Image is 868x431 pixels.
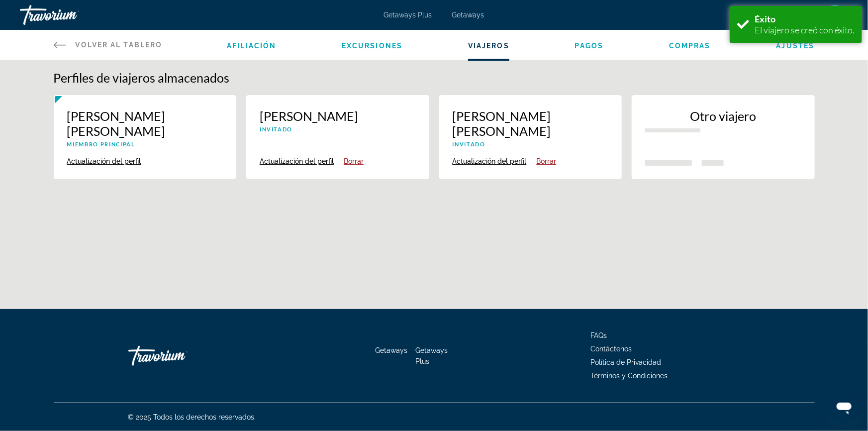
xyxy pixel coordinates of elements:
a: Travorium [128,341,228,371]
div: Éxito [755,13,855,24]
p: [PERSON_NAME] [260,108,416,123]
button: User Menu [822,4,848,25]
iframe: Botón para iniciar la ventana de mensajería [828,391,860,423]
button: New traveler [632,95,815,179]
span: Volver al tablero [76,41,163,49]
a: Volver al tablero [54,30,163,60]
a: Getaways [375,346,407,354]
p: Invitado [453,141,609,147]
div: El viajero se creó con éxito. [755,24,855,35]
button: Delete Profile {{ traveler.firstName }} {{ traveler.lastName }} [344,157,364,166]
p: Invitado [260,126,416,132]
button: Delete Profile {{ traveler.firstName }} {{ traveler.lastName }} [537,157,557,166]
a: FAQs [591,331,607,339]
a: Compras [669,42,711,50]
button: Update Profile {{ traveler.firstName }} {{ traveler.lastName }} [453,157,527,166]
a: Getaways Plus [384,11,432,19]
a: Afiliación [227,42,276,50]
h1: Perfiles de viajeros almacenados [54,70,815,85]
a: Travorium [20,2,119,28]
p: Otro viajero [645,108,801,123]
a: Ajustes [776,42,815,50]
p: [PERSON_NAME] [PERSON_NAME] [453,108,609,138]
button: Update Profile {{ traveler.firstName }} {{ traveler.lastName }} [260,157,334,166]
p: Miembro principal [67,141,223,147]
p: [PERSON_NAME] [PERSON_NAME] [67,108,223,138]
a: Getaways [452,11,484,19]
button: Update Profile {{ traveler.firstName }} {{ traveler.lastName }} [67,157,141,166]
a: Pagos [575,42,604,50]
span: © 2025 Todos los derechos reservados. [128,413,256,421]
a: Getaways Plus [415,346,448,365]
a: Política de Privacidad [591,358,662,366]
a: Términos y Condiciones [591,372,668,380]
a: Excursiones [342,42,402,50]
a: Viajeros [468,42,509,50]
a: Contáctenos [591,345,632,353]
